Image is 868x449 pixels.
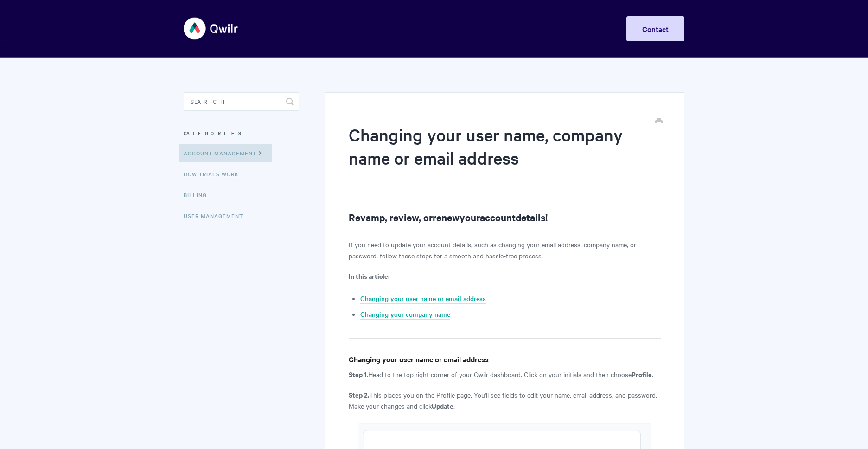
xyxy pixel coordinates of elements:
a: Print this Article [655,117,663,128]
h4: Changing your user name or email address [349,353,661,365]
p: If you need to update your account details, such as changing your email address, company name, or... [349,239,661,261]
b: Revamp, review, or [349,211,433,224]
strong: Profile [632,369,652,379]
b: your [460,211,480,224]
p: This places you on the Profile page. You'll see fields to edit your name, email address, and pass... [349,389,661,411]
p: Head to the top right corner of your Qwilr dashboard. Click on your initials and then choose . [349,369,661,380]
a: How Trials Work [184,165,246,183]
strong: Step 1. [349,369,368,379]
a: Changing your company name [360,309,450,320]
h1: Changing your user name, company name or email address [349,123,647,186]
h3: Categories [184,125,299,141]
a: User Management [184,206,250,225]
strong: Step 2. [349,390,369,399]
a: Billing [184,186,214,204]
b: details! [516,211,548,224]
a: Account Management [179,144,272,162]
a: Changing your user name or email address [360,294,486,304]
img: Qwilr Help Center [184,11,239,46]
b: In this article: [349,271,389,281]
h2: renew account [349,210,661,224]
input: Search [184,92,299,111]
a: Contact [626,16,684,41]
strong: Update [432,401,453,411]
